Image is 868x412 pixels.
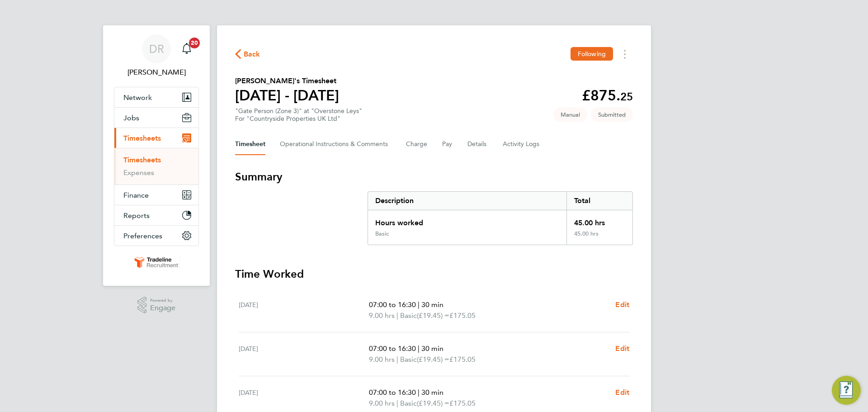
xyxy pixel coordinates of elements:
button: Engage Resource Center [832,376,861,405]
div: Description [368,192,566,210]
span: (£19.45) = [417,311,449,320]
span: Edit [615,388,629,397]
span: Finance [123,191,149,199]
span: 07:00 to 16:30 [369,300,416,309]
a: Powered byEngage [137,297,176,314]
span: This timesheet was manually created. [553,107,587,122]
div: [DATE] [239,387,369,409]
span: £175.05 [449,311,476,320]
span: Engage [150,304,175,312]
a: Expenses [123,168,154,177]
span: 20 [189,38,200,48]
h3: Time Worked [235,267,633,281]
span: | [396,311,398,320]
span: | [396,399,398,407]
button: Preferences [114,226,198,246]
div: For "Countryside Properties UK Ltd" [235,115,362,123]
a: Edit [615,343,629,354]
span: Basic [400,310,417,321]
span: Basic [400,398,417,409]
a: Edit [615,387,629,398]
button: Timesheets [114,128,198,148]
div: [DATE] [239,343,369,365]
a: Timesheets [123,156,161,164]
span: Edit [615,300,629,309]
a: DR[PERSON_NAME] [114,34,199,78]
div: Basic [375,230,389,237]
button: Following [571,47,613,61]
a: Go to home page [114,255,199,270]
div: Timesheets [114,148,198,185]
span: £175.05 [449,399,476,407]
span: 30 min [421,388,443,397]
div: Hours worked [368,210,566,230]
div: 45.00 hrs [566,230,632,245]
button: Operational Instructions & Comments [280,133,392,155]
div: "Gate Person (Zone 3)" at "Overstone Leys" [235,107,362,123]
div: 45.00 hrs [566,210,632,230]
button: Back [235,48,260,60]
span: Powered by [150,297,175,304]
img: tradelinerecruitment-logo-retina.png [133,255,180,270]
span: This timesheet is Submitted. [591,107,633,122]
button: Activity Logs [503,133,541,155]
span: DR [149,43,164,55]
button: Timesheets Menu [617,47,633,61]
span: | [396,355,398,364]
h2: [PERSON_NAME]'s Timesheet [235,76,339,86]
button: Pay [442,133,453,155]
span: Timesheets [123,134,161,142]
button: Reports [114,205,198,225]
h1: [DATE] - [DATE] [235,86,339,104]
h3: Summary [235,170,633,184]
div: [DATE] [239,299,369,321]
span: 30 min [421,344,443,353]
span: 9.00 hrs [369,355,395,364]
span: Back [244,49,260,60]
span: 9.00 hrs [369,311,395,320]
span: 9.00 hrs [369,399,395,407]
span: 30 min [421,300,443,309]
span: 25 [620,90,633,103]
span: (£19.45) = [417,399,449,407]
span: (£19.45) = [417,355,449,364]
span: Demi Richens [114,67,199,78]
button: Details [467,133,488,155]
span: 07:00 to 16:30 [369,388,416,397]
span: | [418,388,420,397]
button: Finance [114,185,198,205]
span: 07:00 to 16:30 [369,344,416,353]
button: Timesheet [235,133,265,155]
span: Edit [615,344,629,353]
span: Reports [123,211,150,220]
div: Summary [368,191,633,245]
a: 20 [178,34,196,63]
span: Preferences [123,232,162,240]
span: £175.05 [449,355,476,364]
div: Total [566,192,632,210]
span: Following [578,50,606,58]
button: Jobs [114,108,198,128]
app-decimal: £875. [582,87,633,104]
span: Basic [400,354,417,365]
nav: Main navigation [103,25,210,286]
a: Edit [615,299,629,310]
span: Jobs [123,114,139,122]
button: Charge [406,133,428,155]
span: | [418,344,420,353]
button: Network [114,87,198,107]
span: Network [123,93,152,102]
span: | [418,300,420,309]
